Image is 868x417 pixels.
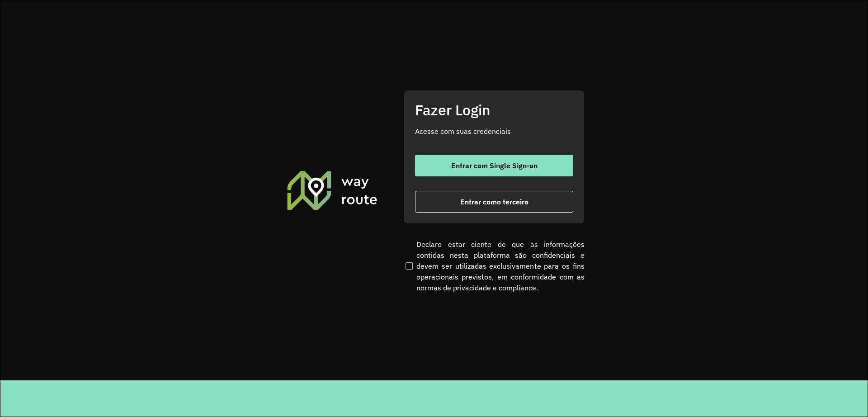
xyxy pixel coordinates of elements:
h2: Fazer Login [415,101,573,118]
label: Declaro estar ciente de que as informações contidas nesta plataforma são confidenciais e devem se... [404,239,585,293]
button: button [415,155,573,176]
span: Entrar como terceiro [460,198,528,205]
span: Entrar com Single Sign-on [451,162,538,169]
img: Roteirizador AmbevTech [286,170,379,211]
button: button [415,191,573,213]
p: Acesse com suas credenciais [415,126,573,137]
